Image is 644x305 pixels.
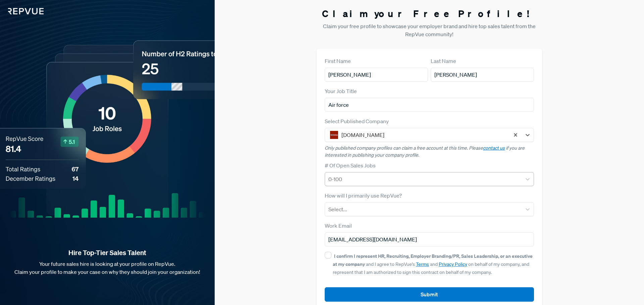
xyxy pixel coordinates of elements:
p: Only published company profiles can claim a free account at this time. Please if you are interest... [325,145,534,159]
span: and I agree to RepVue’s and on behalf of my company, and represent that I am authorized to sign t... [333,253,533,275]
label: Last Name [431,57,456,65]
label: Your Job Title [325,87,357,95]
button: Submit [325,287,534,302]
p: Your future sales hire is looking at your profile on RepVue. Claim your profile to make your case... [11,260,204,276]
strong: I confirm I represent HR, Recruiting, Employer Branding/PR, Sales Leadership, or an executive at ... [333,253,533,267]
label: Work Email [325,222,352,230]
label: Select Published Company [325,117,389,125]
label: How will I primarily use RepVue? [325,192,402,200]
label: First Name [325,57,351,65]
p: Claim your free profile to showcase your employer brand and hire top sales talent from the RepVue... [317,22,542,38]
label: # Of Open Sales Jobs [325,161,376,169]
a: Privacy Policy [439,261,467,267]
input: Last Name [431,68,534,82]
a: contact us [483,145,505,151]
img: 1000Bulbs.com [330,131,338,139]
a: Terms [416,261,429,267]
input: Email [325,232,534,246]
input: First Name [325,68,428,82]
h3: Claim your Free Profile! [317,8,542,19]
strong: Hire Top-Tier Sales Talent [11,248,204,257]
input: Title [325,98,534,112]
